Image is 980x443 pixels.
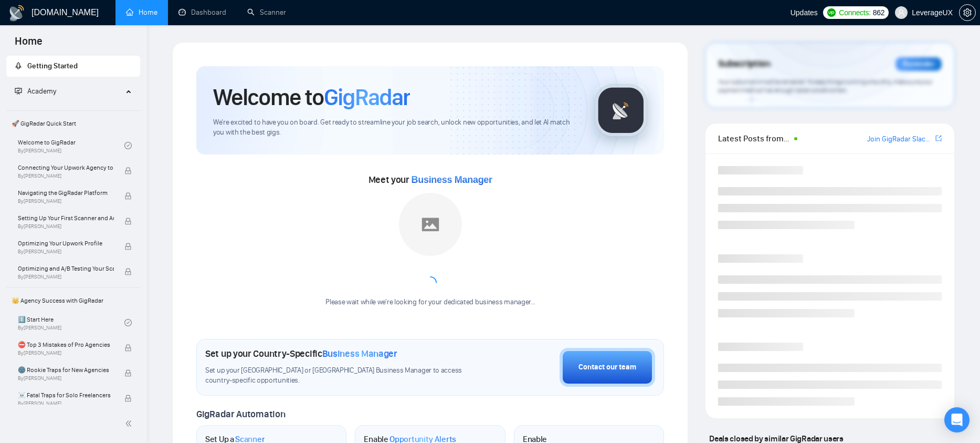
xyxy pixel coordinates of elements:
img: logo [8,5,25,22]
span: export [935,134,942,142]
span: rocket [15,62,22,69]
span: check-circle [124,319,132,326]
img: gigradar-logo.png [595,84,647,137]
span: By [PERSON_NAME] [18,249,114,255]
span: Business Manager [412,174,492,185]
a: searchScanner [247,8,286,17]
span: lock [124,268,132,275]
span: Setting Up Your First Scanner and Auto-Bidder [18,213,114,223]
span: 🚀 GigRadar Quick Start [7,113,139,134]
span: lock [124,192,132,200]
span: check-circle [124,142,132,149]
span: ⛔ Top 3 Mistakes of Pro Agencies [18,339,114,350]
span: Subscription [718,55,770,73]
span: Navigating the GigRadar Platform [18,188,114,198]
span: 862 [873,7,884,18]
span: Optimizing Your Upwork Profile [18,238,114,249]
a: 1️⃣ Start HereBy[PERSON_NAME] [18,311,124,334]
span: GigRadar [324,83,410,111]
span: By [PERSON_NAME] [18,173,114,179]
span: lock [124,167,132,174]
a: export [935,133,942,143]
span: Updates [791,8,818,17]
span: setting [960,8,975,17]
span: We're excited to have you on board. Get ready to streamline your job search, unlock new opportuni... [213,118,578,138]
div: Reminder [895,57,942,71]
span: Connecting Your Upwork Agency to GigRadar [18,162,114,173]
span: Latest Posts from the GigRadar Community [718,132,791,145]
span: user [898,9,905,16]
img: placeholder.png [399,193,462,256]
a: dashboardDashboard [178,8,226,17]
button: setting [959,4,976,21]
a: setting [959,8,976,17]
span: Set up your [GEOGRAPHIC_DATA] or [GEOGRAPHIC_DATA] Business Manager to access country-specific op... [205,366,475,386]
span: lock [124,369,132,377]
span: Your subscription will be renewed. To keep things running smoothly, make sure your payment method... [718,78,932,95]
div: Please wait while we're looking for your dedicated business manager... [319,297,541,307]
span: Optimizing and A/B Testing Your Scanner for Better Results [18,263,114,274]
span: lock [124,344,132,352]
div: Open Intercom Messenger [944,407,970,432]
span: By [PERSON_NAME] [18,375,114,382]
span: fund-projection-screen [15,87,22,95]
span: 🌚 Rookie Traps for New Agencies [18,365,114,375]
a: Join GigRadar Slack Community [867,133,933,145]
div: Contact our team [578,362,636,373]
span: 👑 Agency Success with GigRadar [7,290,139,311]
span: Meet your [368,174,492,186]
span: lock [124,395,132,402]
span: Getting Started [27,61,78,70]
span: lock [124,218,132,225]
span: double-left [125,418,135,429]
span: ☠️ Fatal Traps for Solo Freelancers [18,390,114,400]
h1: Set up your Country-Specific [205,348,397,359]
a: Welcome to GigRadarBy[PERSON_NAME] [18,134,124,157]
span: By [PERSON_NAME] [18,223,114,230]
span: GigRadar Automation [196,408,285,420]
span: Business Manager [322,348,397,359]
img: upwork-logo.png [827,8,836,17]
span: By [PERSON_NAME] [18,400,114,407]
span: Connects: [839,7,870,18]
span: Home [6,34,51,56]
a: homeHome [126,8,157,17]
span: By [PERSON_NAME] [18,274,114,280]
button: Contact our team [560,348,655,387]
h1: Welcome to [213,83,410,111]
span: Academy [27,87,56,96]
span: By [PERSON_NAME] [18,350,114,356]
li: Getting Started [6,56,140,77]
span: lock [124,243,132,250]
span: loading [423,275,438,291]
span: By [PERSON_NAME] [18,198,114,204]
span: Academy [15,87,56,96]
